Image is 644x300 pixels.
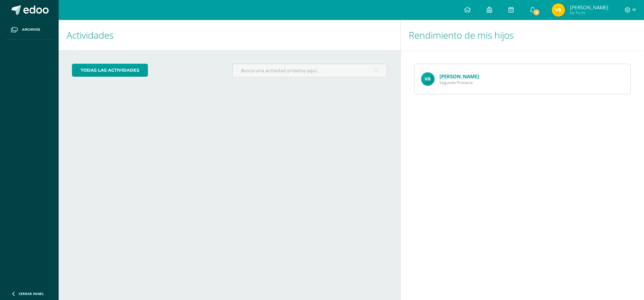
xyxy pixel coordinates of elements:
[570,10,608,16] span: Mi Perfil
[5,20,53,40] a: Archivos
[19,291,44,296] span: Cerrar panel
[67,20,392,50] h1: Actividades
[233,64,387,77] input: Busca una actividad próxima aquí...
[22,27,40,32] span: Archivos
[72,64,148,77] a: todas las Actividades
[533,9,540,16] span: 4
[439,80,479,85] span: Segundo Primaria
[552,3,565,17] img: ed7f802e16f7d818d19af43a28e3d479.png
[570,4,608,11] span: [PERSON_NAME]
[421,72,434,86] img: 103ae8f1f27d08087e6f45c654cc3593.png
[439,73,479,80] a: [PERSON_NAME]
[409,20,636,50] h1: Rendimiento de mis hijos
